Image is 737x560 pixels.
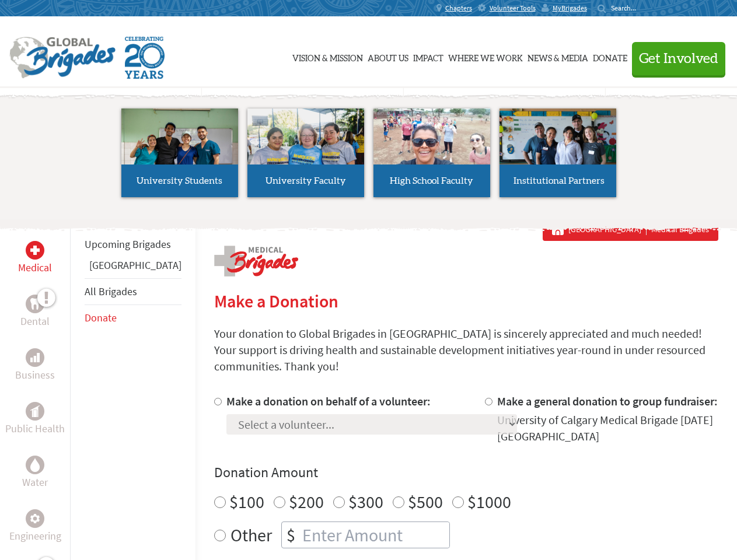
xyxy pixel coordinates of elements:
[30,458,40,471] img: Water
[247,108,364,197] a: University Faculty
[467,491,511,513] label: $1000
[85,278,181,305] li: All Brigades
[9,37,116,79] img: Global Brigades Logo
[373,108,490,165] img: menu_brigades_submenu_3.jpg
[593,27,627,86] a: Donate
[247,108,364,187] img: menu_brigades_submenu_2.jpg
[500,108,616,186] img: menu_brigades_submenu_4.jpg
[448,27,523,86] a: Where We Work
[214,325,718,374] p: Your donation to Global Brigades in [GEOGRAPHIC_DATA] is sincerely appreciated and much needed! Y...
[214,290,718,311] h2: Make a Donation
[9,528,61,544] p: Engineering
[632,42,725,75] button: Get Involved
[282,522,300,548] div: $
[500,108,616,197] a: Institutional Partners
[18,241,52,276] a: MedicalMedical
[445,3,472,13] span: Chapters
[85,257,181,278] li: Panama
[121,108,238,197] a: University Students
[230,521,272,548] label: Other
[226,394,431,408] label: Make a donation on behalf of a volunteer:
[137,176,222,185] span: University Students
[26,509,44,528] div: Engineering
[639,52,718,66] span: Get Involved
[5,421,65,437] p: Public Health
[85,311,117,324] a: Donate
[30,514,40,523] img: Engineering
[9,509,61,544] a: EngineeringEngineering
[22,474,48,491] p: Water
[368,27,408,86] a: About Us
[85,285,137,298] a: All Brigades
[15,348,55,383] a: BusinessBusiness
[300,522,449,548] input: Enter Amount
[125,37,165,79] img: Global Brigades Celebrating 20 Years
[20,295,50,330] a: DentalDental
[289,491,324,513] label: $200
[348,491,383,513] label: $300
[490,3,536,13] span: Volunteer Tools
[229,491,264,513] label: $100
[408,491,443,513] label: $500
[214,463,718,482] h4: Donation Amount
[85,232,181,257] li: Upcoming Brigades
[26,348,44,367] div: Business
[292,27,363,86] a: Vision & Mission
[528,27,588,86] a: News & Media
[266,176,346,185] span: University Faculty
[497,394,718,408] label: Make a general donation to group fundraiser:
[390,176,473,185] span: High School Faculty
[20,313,50,330] p: Dental
[514,176,605,185] span: Institutional Partners
[89,258,181,272] a: [GEOGRAPHIC_DATA]
[121,108,238,186] img: menu_brigades_submenu_1.jpg
[26,241,44,260] div: Medical
[413,27,443,86] a: Impact
[497,412,718,444] div: University of Calgary Medical Brigade [DATE] [GEOGRAPHIC_DATA]
[553,3,587,13] span: MyBrigades
[85,237,171,251] a: Upcoming Brigades
[611,3,644,12] input: Search...
[26,295,44,313] div: Dental
[30,405,40,417] img: Public Health
[30,298,40,309] img: Dental
[18,260,52,276] p: Medical
[30,353,40,362] img: Business
[373,108,490,197] a: High School Faculty
[5,402,65,437] a: Public HealthPublic Health
[15,367,55,383] p: Business
[26,402,44,421] div: Public Health
[85,305,181,331] li: Donate
[26,456,44,474] div: Water
[22,456,48,491] a: WaterWater
[30,246,40,255] img: Medical
[214,246,298,276] img: logo-medical.png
